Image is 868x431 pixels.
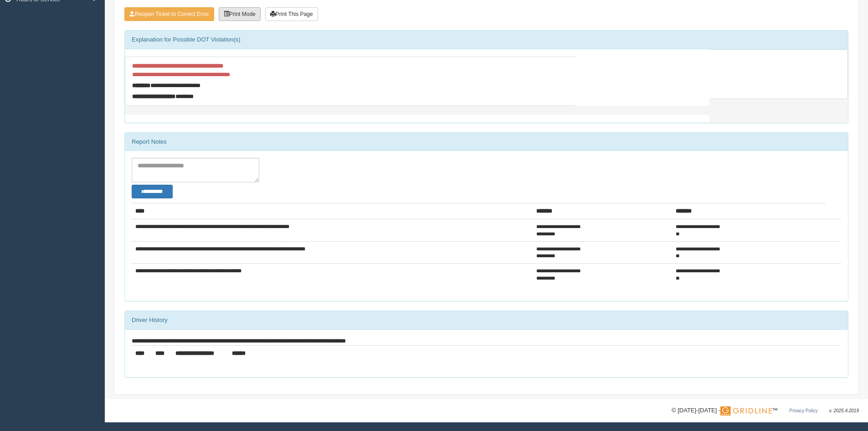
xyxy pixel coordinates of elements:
[125,311,848,329] div: Driver History
[720,406,772,415] img: Gridline
[124,7,214,21] button: Reopen Ticket
[789,408,817,413] a: Privacy Policy
[219,7,261,21] button: Print Mode
[125,31,848,49] div: Explanation for Possible DOT Violation(s)
[829,408,859,413] span: v. 2025.4.2019
[132,185,173,198] button: Change Filter Options
[265,7,318,21] button: Print This Page
[672,406,859,415] div: © [DATE]-[DATE] - ™
[125,133,848,151] div: Report Notes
